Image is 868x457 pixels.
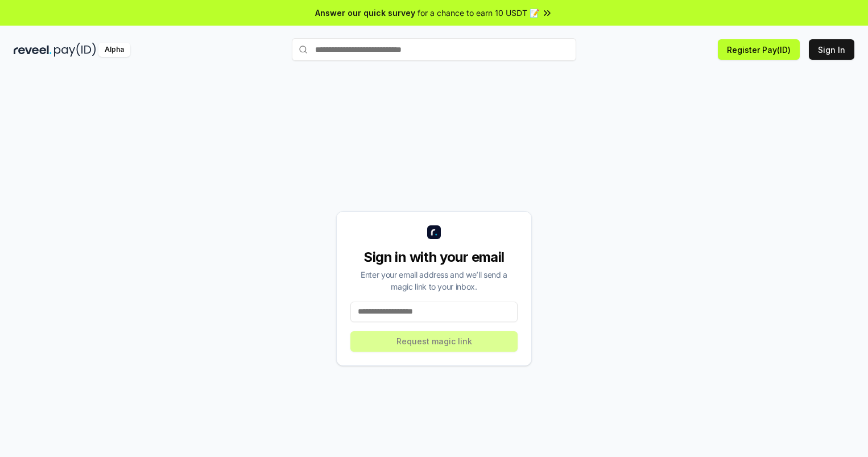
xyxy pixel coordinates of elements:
button: Register Pay(ID) [718,39,800,60]
span: Answer our quick survey [315,7,415,19]
button: Sign In [809,39,854,60]
img: logo_small [427,225,441,239]
div: Alpha [98,43,130,57]
div: Enter your email address and we’ll send a magic link to your inbox. [350,269,518,293]
div: Sign in with your email [350,248,518,266]
img: pay_id [54,43,96,57]
span: for a chance to earn 10 USDT 📝 [418,7,539,19]
img: reveel_dark [14,43,52,57]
